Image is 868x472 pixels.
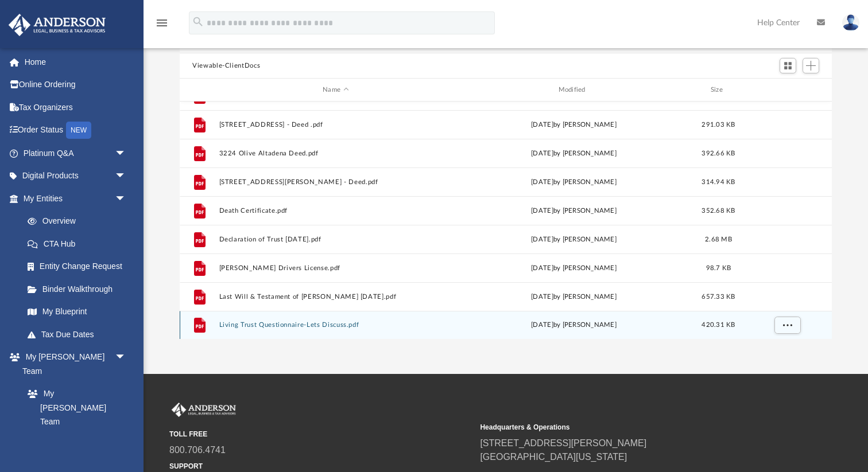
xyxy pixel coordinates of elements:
a: [STREET_ADDRESS][PERSON_NAME] [480,438,646,448]
a: Digital Productsarrow_drop_down [8,165,144,188]
button: Viewable-ClientDocs [192,61,260,71]
a: My [PERSON_NAME] Team [16,383,132,434]
div: [DATE] by [PERSON_NAME] [458,263,691,274]
div: grid [180,102,832,340]
span: arrow_drop_down [115,165,138,188]
a: Entity Change Request [16,255,144,278]
div: [DATE] by [PERSON_NAME] [458,292,691,302]
span: 392.66 KB [702,150,735,157]
button: Switch to Grid View [780,58,797,74]
a: 800.706.4741 [169,445,226,455]
span: 2.68 MB [705,236,732,243]
div: [DATE] by [PERSON_NAME] [458,149,691,159]
a: My [PERSON_NAME] Teamarrow_drop_down [8,346,138,383]
a: Overview [16,210,144,233]
button: Living Trust Questionnaire-Lets Discuss.pdf [219,321,452,329]
span: arrow_drop_down [115,187,138,210]
a: Online Ordering [8,73,144,96]
a: Home [8,50,144,73]
img: User Pic [842,14,859,31]
a: My Entitiesarrow_drop_down [8,187,144,210]
span: 352.68 KB [702,208,735,214]
a: Platinum Q&Aarrow_drop_down [8,142,144,165]
button: Death Certificate.pdf [219,207,452,214]
span: 98.7 KB [706,265,731,271]
a: Tax Organizers [8,96,144,119]
div: [DATE] by [PERSON_NAME] [458,235,691,245]
button: 3224 Olive Altadena Deed.pdf [219,150,452,157]
a: Binder Walkthrough [16,278,144,301]
img: Anderson Advisors Platinum Portal [169,403,238,418]
div: [DATE] by [PERSON_NAME] [458,320,691,330]
small: SUPPORT [169,461,472,471]
a: My Blueprint [16,301,138,323]
div: NEW [66,122,91,139]
div: [DATE] by [PERSON_NAME] [458,177,691,188]
span: 657.33 KB [702,294,735,300]
button: Add [803,58,820,74]
button: Declaration of Trust [DATE].pdf [219,236,452,243]
a: Tax Due Dates [16,323,144,346]
a: [PERSON_NAME] System [16,433,138,470]
span: 291.03 KB [702,122,735,128]
span: arrow_drop_down [115,142,138,165]
a: menu [155,22,169,30]
div: [DATE] by [PERSON_NAME] [458,120,691,130]
a: CTA Hub [16,232,144,255]
button: Last Will & Testament of [PERSON_NAME] [DATE].pdf [219,293,452,301]
button: [STREET_ADDRESS] - Deed .pdf [219,121,452,128]
small: Headquarters & Operations [480,422,782,432]
div: Name [219,85,452,95]
div: Modified [457,85,691,95]
button: [STREET_ADDRESS][PERSON_NAME] - Deed.pdf [219,178,452,186]
i: search [192,15,204,28]
img: Anderson Advisors Platinum Portal [5,14,109,36]
a: [GEOGRAPHIC_DATA][US_STATE] [480,452,627,462]
div: [DATE] by [PERSON_NAME] [458,206,691,216]
button: More options [774,317,801,334]
i: menu [155,16,169,30]
span: arrow_drop_down [115,346,138,369]
span: 420.31 KB [702,322,735,328]
div: id [746,85,827,95]
small: TOLL FREE [169,429,472,439]
div: Size [696,85,742,95]
a: Order StatusNEW [8,119,144,142]
button: [PERSON_NAME] Drivers License.pdf [219,264,452,272]
span: 314.94 KB [702,179,735,185]
div: id [185,85,214,95]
